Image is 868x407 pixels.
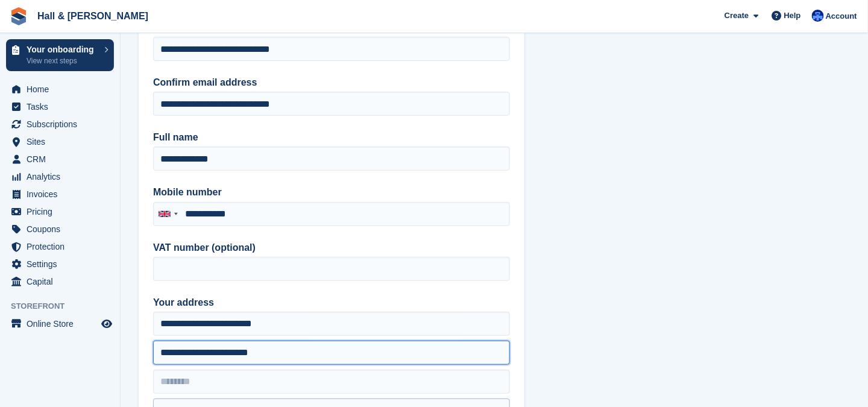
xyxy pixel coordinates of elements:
a: Your onboarding View next steps [6,39,114,71]
span: CRM [27,151,99,168]
span: Tasks [27,98,99,115]
a: menu [6,221,114,238]
a: menu [6,186,114,203]
span: Coupons [27,221,99,238]
a: menu [6,116,114,133]
label: Mobile number [153,185,510,200]
p: View next steps [27,55,98,66]
a: menu [6,81,114,98]
img: stora-icon-8386f47178a22dfd0bd8f6a31ec36ba5ce8667c1dd55bd0f319d3a0aa187defe.svg [10,7,28,25]
a: menu [6,151,114,168]
span: Online Store [27,315,99,332]
a: Hall & [PERSON_NAME] [33,6,153,26]
span: Storefront [11,300,120,312]
a: menu [6,98,114,115]
div: United Kingdom: +44 [154,203,181,226]
span: Invoices [27,186,99,203]
a: menu [6,256,114,273]
p: Your onboarding [27,45,98,54]
label: Full name [153,130,510,145]
a: menu [6,168,114,185]
span: Home [27,81,99,98]
span: Pricing [27,203,99,220]
label: VAT number (optional) [153,241,510,255]
a: Preview store [99,317,114,331]
span: Protection [27,238,99,255]
span: Account [826,10,857,22]
span: Analytics [27,168,99,185]
a: menu [6,238,114,255]
a: menu [6,315,114,332]
span: Create [725,10,749,22]
a: menu [6,133,114,150]
span: Settings [27,256,99,273]
span: Sites [27,133,99,150]
a: menu [6,203,114,220]
label: Your address [153,295,510,310]
img: Claire Banham [812,10,824,22]
span: Subscriptions [27,116,99,133]
a: menu [6,273,114,290]
span: Capital [27,273,99,290]
label: Confirm email address [153,75,510,90]
span: Help [784,10,801,22]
